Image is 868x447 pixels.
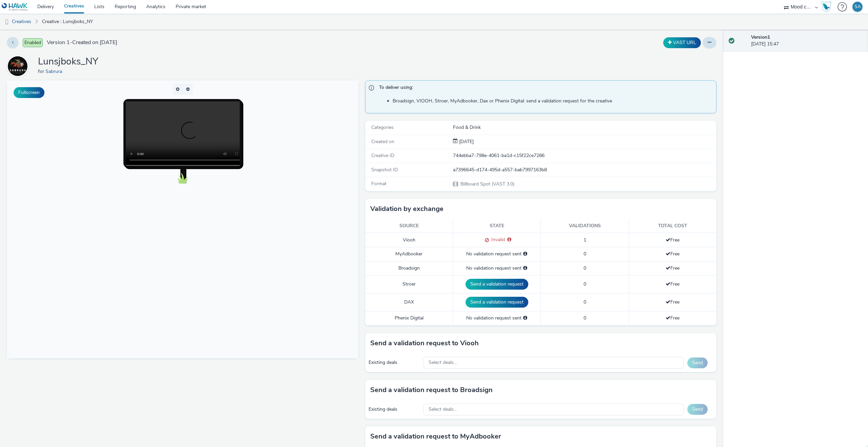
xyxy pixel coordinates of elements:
a: Sabrura [7,63,31,69]
button: Send a validation request [466,297,528,308]
span: Categories [371,124,394,131]
span: 0 [584,299,586,305]
div: 744ebba7-798e-4061-ba1d-c15f22ce7286 [453,152,716,159]
span: 0 [584,265,586,271]
div: No validation request sent [456,265,537,272]
span: Free [666,281,679,287]
th: Total cost [629,219,716,233]
img: Sabrura [8,56,27,76]
span: 1 [584,237,586,243]
div: Please select a deal below and click on Send to send a validation request to Broadsign. [523,265,527,272]
div: SA [854,2,861,12]
span: 0 [584,281,586,287]
div: No validation request sent [456,251,537,257]
td: Broadsign [365,261,453,275]
div: No validation request sent [456,315,537,322]
span: Billboard Spot (VAST 3.0) [460,181,514,187]
span: 0 [584,315,586,321]
span: Creative ID [371,152,394,159]
td: Viooh [365,233,453,247]
a: Sabrura [45,68,65,75]
h1: Lunsjboks_NY [38,55,98,68]
button: VAST URL [663,37,701,48]
span: Invalid [489,236,505,243]
button: Fullscreen [14,87,44,98]
div: a7396645-d174-495d-a557-bab7997163b8 [453,167,716,173]
div: Existing deals [369,406,420,413]
div: Creation 04 September 2025, 15:47 [458,138,474,145]
div: Duplicate the creative as a VAST URL [662,37,703,48]
button: Send [687,357,708,368]
span: for [38,68,45,75]
th: Validations [541,219,629,233]
h3: Send a validation request to Viooh [370,338,479,348]
span: Version 1 - Created on [DATE] [47,39,117,46]
td: DAX [365,293,453,311]
div: Existing deals [369,359,420,366]
span: Enabled [23,38,43,47]
div: Please select a deal below and click on Send to send a validation request to MyAdbooker. [523,251,527,257]
span: Select deals... [429,360,457,366]
span: Format [371,180,387,187]
span: Free [666,299,679,305]
div: [DATE] 15:47 [751,34,863,48]
span: To deliver using: [379,84,710,93]
th: Source [365,219,453,233]
td: Stroer [365,275,453,293]
img: Hawk Academy [821,1,831,12]
span: 0 [584,251,586,257]
button: Send a validation request [466,279,528,290]
h3: Validation by exchange [370,204,443,214]
span: [DATE] [458,138,474,145]
div: Food & Drink [453,124,716,131]
span: Snapshot ID [371,167,398,173]
h3: Send a validation request to Broadsign [370,385,493,395]
td: MyAdbooker [365,247,453,261]
a: Hawk Academy [821,1,834,12]
span: Free [666,315,679,321]
span: Created on [371,138,394,145]
span: Free [666,251,679,257]
button: Send [687,404,708,415]
strong: Version 1 [751,34,770,40]
th: State [453,219,541,233]
img: undefined Logo [2,3,28,11]
td: Phenix Digital [365,311,453,325]
div: Please select a deal below and click on Send to send a validation request to Phenix Digital. [523,315,527,322]
a: Creative : Lunsjboks_NY [39,14,96,30]
span: Free [666,265,679,271]
img: dooh [3,19,10,25]
li: Broadsign, VIOOH, Stroer, MyAdbooker, Dax or Phenix Digital: send a validation request for the cr... [393,98,713,104]
span: Select deals... [429,407,457,412]
h3: Send a validation request to MyAdbooker [370,431,501,442]
span: Free [666,237,679,243]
